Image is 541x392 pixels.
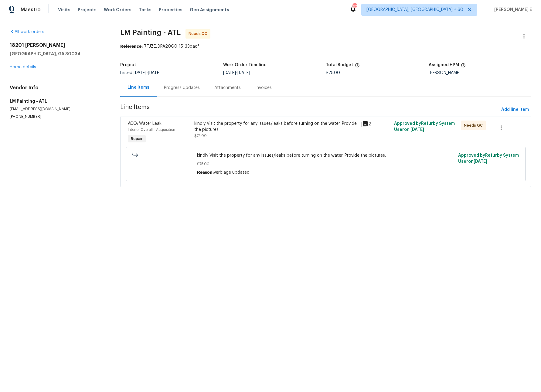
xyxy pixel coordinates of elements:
[139,8,151,12] span: Tasks
[148,71,161,75] span: [DATE]
[21,7,41,13] span: Maestro
[120,63,136,67] h5: Project
[10,114,106,119] p: [PHONE_NUMBER]
[104,7,131,13] span: Work Orders
[410,128,424,132] span: [DATE]
[197,161,454,167] span: $75.00
[429,63,459,67] h5: Assigned HPM
[366,7,463,13] span: [GEOGRAPHIC_DATA], [GEOGRAPHIC_DATA] + 60
[214,85,241,91] div: Attachments
[134,71,146,75] span: [DATE]
[255,85,272,91] div: Invoices
[128,136,145,142] span: Repair
[429,71,532,75] div: [PERSON_NAME]
[223,63,267,67] h5: Work Order Timeline
[164,85,200,91] div: Progress Updates
[461,63,466,71] span: The hpm assigned to this work order.
[10,42,106,48] h2: 18201 [PERSON_NAME]
[214,170,250,175] span: verbiage updated
[474,159,487,164] span: [DATE]
[120,104,499,115] span: Line Items
[10,51,106,57] h5: [GEOGRAPHIC_DATA], GA 30034
[194,121,357,133] div: kindly Visit the property for any issues/leaks before turning on the water. Provide the pictures.
[237,71,250,75] span: [DATE]
[10,30,44,34] a: All work orders
[190,7,229,13] span: Geo Assignments
[352,4,357,10] div: 675
[194,134,207,138] span: $75.00
[223,71,250,75] span: -
[326,63,353,67] h5: Total Budget
[464,122,485,128] span: Needs QC
[189,31,210,37] span: Needs QC
[355,63,360,71] span: The total cost of line items that have been proposed by Opendoor. This sum includes line items th...
[10,107,106,112] p: [EMAIL_ADDRESS][DOMAIN_NAME]
[361,121,391,128] div: 2
[134,71,161,75] span: -
[120,71,161,75] span: Listed
[394,121,455,132] span: Approved by Refurby System User on
[159,7,182,13] span: Properties
[58,7,70,13] span: Visits
[78,7,97,13] span: Projects
[499,104,531,115] button: Add line item
[197,170,214,175] span: Reason:
[120,29,181,36] span: LM Painting - ATL
[128,84,149,90] div: Line Items
[128,128,175,131] span: Interior Overall - Acquisition
[458,153,519,164] span: Approved by Refurby System User on
[128,121,162,126] span: ACQ: Water Leak
[197,152,454,159] span: kindly Visit the property for any issues/leaks before turning on the water. Provide the pictures.
[120,43,531,49] div: 7TJZEJDPA20G0-15133dacf
[10,98,106,104] h5: LM Painting - ATL
[501,106,529,114] span: Add line item
[223,71,236,75] span: [DATE]
[10,65,36,69] a: Home details
[120,44,143,49] b: Reference:
[326,71,340,75] span: $75.00
[492,7,532,13] span: [PERSON_NAME] E
[10,85,106,91] h4: Vendor Info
